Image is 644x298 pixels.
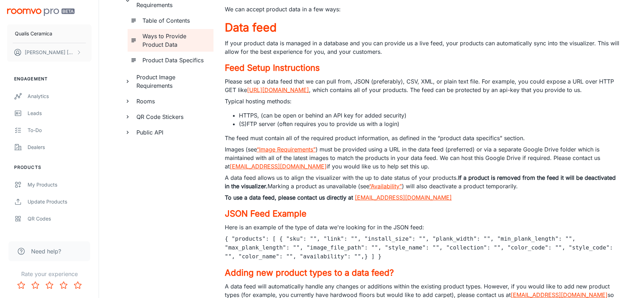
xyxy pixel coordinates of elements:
[28,109,92,117] div: Leads
[25,48,75,56] p: [PERSON_NAME] [PERSON_NAME]
[71,278,85,292] button: Rate 5 star
[6,270,93,278] p: Rate your experience
[7,8,75,16] img: Roomvo PRO Beta
[225,134,621,142] p: The feed must contain all of the required product information, as defined in the “product data sp...
[142,56,208,64] h6: Product Data Specifics
[257,146,316,153] a: “Image Requirements”
[7,43,92,62] button: [PERSON_NAME] [PERSON_NAME]
[14,278,28,292] button: Rate 1 star
[136,97,208,105] h6: Rooms
[225,235,613,260] code: { "products": [ { "sku": "", "link": "", "install_size": "", "plank_width": "", "min_plank_length...
[136,73,208,90] h6: Product Image Requirements
[355,194,452,201] a: [EMAIL_ADDRESS][DOMAIN_NAME]
[247,86,309,93] a: [URL][DOMAIN_NAME]
[225,77,621,94] p: Please set up a data feed that we can pull from, JSON (preferably), CSV, XML, or plain text file....
[28,181,92,189] div: My Products
[28,126,92,134] div: To-do
[142,16,208,25] h6: Table of Contents
[42,278,57,292] button: Rate 3 star
[225,207,621,220] a: JSON Feed Example
[225,173,621,190] p: A data feed allows us to align the visualizer with the up to date status of your products. Markin...
[28,215,92,223] div: QR Codes
[57,278,71,292] button: Rate 4 star
[225,267,621,279] a: Adding new product types to a data feed?
[230,163,327,170] a: [EMAIL_ADDRESS][DOMAIN_NAME]
[239,120,621,128] li: (S)FTP server (often requires you to provide us with a login)
[225,97,621,105] p: Typical hosting methods:
[142,32,208,49] h6: Ways to Provide Product Data
[28,92,92,100] div: Analytics
[28,143,92,151] div: Dealers
[225,223,621,231] p: Here is an example of the type of data we're looking for in the JSON feed:
[239,111,621,120] li: HTTPS, (can be open or behind an API key for added security)
[15,30,52,38] p: Qualis Ceramica
[7,24,92,43] button: Qualis Ceramica
[225,145,621,171] p: Images (see ) must be provided using a URL in the data feed (preferred) or via a separate Google ...
[369,183,402,190] a: “Availability”
[225,39,621,56] p: If your product data is managed in a database and you can provide us a live feed, your products c...
[31,247,61,256] span: Need help?
[225,19,621,36] a: Data feed
[28,278,42,292] button: Rate 2 star
[225,5,621,13] p: We can accept product data in a few ways:
[136,113,208,121] h6: QR Code Stickers
[28,198,92,206] div: Update Products
[225,62,621,74] a: Feed Setup Instructions
[225,194,353,201] strong: To use a data feed, please contact us directly at
[136,128,208,137] h6: Public API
